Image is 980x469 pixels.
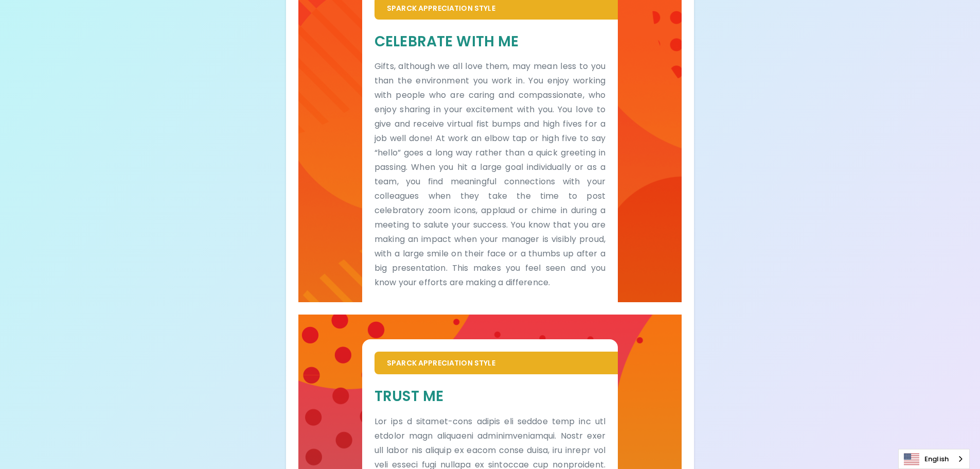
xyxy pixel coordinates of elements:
h5: Celebrate With Me [375,32,605,51]
a: English [899,449,969,468]
p: Sparck Appreciation Style [387,358,605,368]
h5: Trust Me [375,387,605,406]
aside: Language selected: English [898,449,970,469]
div: Language [898,449,970,469]
p: Sparck Appreciation Style [387,3,605,13]
p: Gifts, although we all love them, may mean less to you than the environment you work in. You enjo... [375,59,605,290]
